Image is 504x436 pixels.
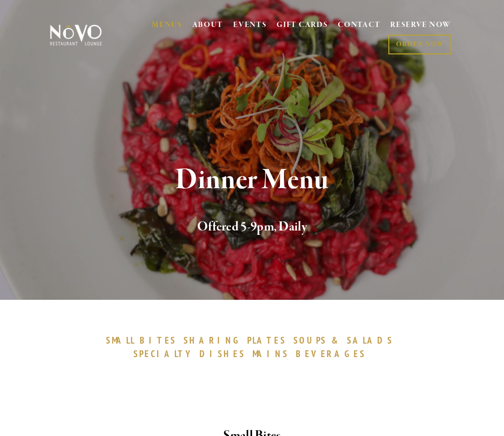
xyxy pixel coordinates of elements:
[296,348,366,359] span: BEVERAGES
[332,334,342,346] span: &
[388,35,451,54] a: ORDER NOW
[61,217,444,237] h2: Offered 5-9pm, Daily
[347,334,393,346] span: SALADS
[233,20,266,30] a: EVENTS
[106,334,135,346] span: SMALL
[293,334,327,346] span: SOUPS
[61,165,444,196] h1: Dinner Menu
[338,16,380,35] a: CONTACT
[140,334,177,346] span: BITES
[184,334,291,346] a: SHARINGPLATES
[277,16,328,35] a: GIFT CARDS
[106,334,182,346] a: SMALLBITES
[192,20,224,30] a: ABOUT
[252,348,289,359] span: MAINS
[48,24,104,46] img: Novo Restaurant &amp; Lounge
[296,348,371,359] a: BEVERAGES
[133,348,195,359] span: SPECIALTY
[199,348,245,359] span: DISHES
[184,334,242,346] span: SHARING
[152,20,182,30] a: MENUS
[133,348,250,359] a: SPECIALTYDISHES
[293,334,398,346] a: SOUPS&SALADS
[247,334,286,346] span: PLATES
[390,16,451,35] a: RESERVE NOW
[252,348,293,359] a: MAINS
